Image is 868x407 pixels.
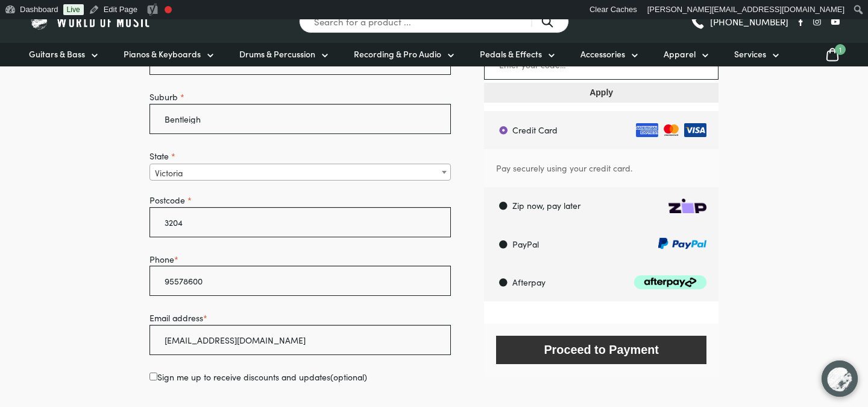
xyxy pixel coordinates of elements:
[63,4,84,15] a: Live
[496,336,706,364] button: Proceed to Payment
[480,48,542,60] span: Pedals & Effects
[682,123,706,137] img: Visa
[165,6,172,13] div: Focus keyphrase not set
[668,199,706,213] img: Zip now, pay later
[29,12,153,31] img: World of Music
[634,275,706,289] img: Afterpay
[710,17,788,26] span: [PHONE_NUMBER]
[149,149,451,163] label: State
[814,353,868,407] iframe: Chat with our support team
[330,371,367,383] span: (optional)
[580,48,625,60] span: Accessories
[29,48,85,60] span: Guitars & Bass
[488,111,719,149] label: Credit Card
[239,48,315,60] span: Drums & Percussion
[150,164,450,181] span: Victoria
[149,90,451,104] label: Suburb
[734,48,766,60] span: Services
[658,123,682,137] img: MasterCard
[149,373,157,380] input: Sign me up to receive discounts and updates(optional)
[664,48,696,60] span: Apparel
[354,48,441,60] span: Recording & Pro Audio
[658,237,706,250] img: PayPal Payments
[488,263,719,301] label: Afterpay
[149,370,451,384] label: Sign me up to receive discounts and updates
[124,48,201,60] span: Pianos & Keyboards
[149,164,451,181] span: State
[488,225,719,263] label: PayPal
[149,311,451,325] label: Email address
[690,13,788,31] a: [PHONE_NUMBER]
[496,161,706,175] p: Pay securely using your credit card.
[488,187,719,225] label: Zip now, pay later
[299,10,569,33] input: Search for a product ...
[634,123,658,137] img: Amex
[149,252,451,266] label: Phone
[149,193,451,207] label: Postcode
[484,83,719,103] button: Apply
[835,44,846,55] span: 1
